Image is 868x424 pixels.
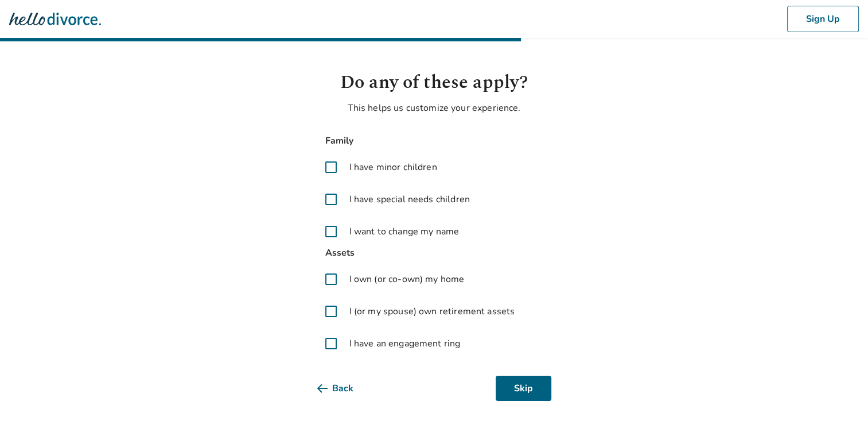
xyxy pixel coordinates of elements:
[349,192,470,206] span: I have special needs children
[349,160,437,174] span: I have minor children
[317,69,551,97] h1: Do any of these apply?
[317,101,551,115] p: This helps us customize your experience.
[317,133,551,149] span: Family
[317,245,551,261] span: Assets
[349,225,460,238] span: I want to change my name
[349,337,461,350] span: I have an engagement ring
[811,369,868,424] iframe: Chat Widget
[349,304,515,318] span: I (or my spouse) own retirement assets
[9,7,101,30] img: Hello Divorce Logo
[349,272,465,286] span: I own (or co-own) my home
[496,376,551,401] button: Skip
[317,376,372,401] button: Back
[787,6,859,32] button: Sign Up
